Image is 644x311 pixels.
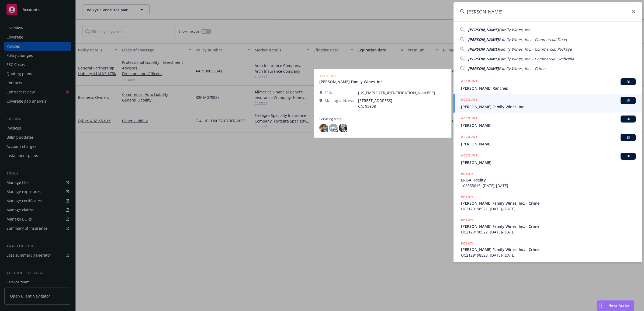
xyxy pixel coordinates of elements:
a: POLICYERISA Fidelity106555615, [DATE]-[DATE] [453,168,642,191]
h5: ACCOUNT [461,153,477,159]
button: Nova Assist [597,300,634,311]
span: 106555615, [DATE]-[DATE] [461,183,636,188]
span: [PERSON_NAME] [468,37,499,42]
span: [PERSON_NAME] Family Wines, Inc. - Crime [461,223,636,229]
span: [PERSON_NAME] [461,123,636,128]
span: ERISA Fidelity [461,177,636,183]
span: [PERSON_NAME] Family Wines, Inc. - Crime [461,200,636,206]
span: [PERSON_NAME] [461,160,636,165]
a: POLICY[PERSON_NAME] Family Wines, Inc. - CrimeUC2129198522, [DATE]-[DATE] [453,215,642,238]
div: Drag to move [597,300,604,311]
a: POLICY[PERSON_NAME] Family Wines, Inc. - CrimeUC2129198521, [DATE]-[DATE] [453,191,642,215]
a: ACCOUNTBI[PERSON_NAME] Ranches [453,75,642,94]
span: [PERSON_NAME] [461,141,636,147]
h5: POLICY [461,194,473,200]
span: UC2129198523, [DATE]-[DATE] [461,252,636,258]
h5: ACCOUNT [461,78,477,85]
h5: POLICY [461,218,473,223]
span: BI [623,79,633,84]
h5: POLICY [461,241,473,246]
span: [PERSON_NAME] [468,47,499,52]
h5: ACCOUNT [461,134,477,141]
span: Family Wines, Inc. - Crime [499,66,545,71]
span: BI [623,117,633,121]
span: [PERSON_NAME] [468,66,499,71]
span: [PERSON_NAME] Family Wines, Inc. [461,104,636,110]
span: UC2129198521, [DATE]-[DATE] [461,206,636,212]
span: BI [623,154,633,159]
span: UC2129198522, [DATE]-[DATE] [461,229,636,235]
span: Family Wines, Inc. - Commercial Package [499,47,572,52]
span: Family Wines, Inc. - Commercial Umbrella [499,56,574,61]
h5: ACCOUNT [461,116,477,122]
span: BI [623,98,633,103]
a: ACCOUNTBI[PERSON_NAME] [453,150,642,168]
a: ACCOUNTBI[PERSON_NAME] Family Wines, Inc. [453,94,642,113]
span: BI [623,135,633,140]
span: [PERSON_NAME] Family Wines, Inc. - Crime [461,247,636,252]
h5: ACCOUNT [461,97,477,103]
span: [PERSON_NAME] [468,27,499,32]
h5: POLICY [461,171,473,177]
a: ACCOUNTBI[PERSON_NAME] [453,113,642,131]
span: Family Wines, Inc. - Commercial Flood [499,37,567,42]
a: POLICY[PERSON_NAME] Family Wines, Inc. - CrimeUC2129198523, [DATE]-[DATE] [453,238,642,261]
span: [PERSON_NAME] [468,56,499,61]
span: [PERSON_NAME] Ranches [461,85,636,91]
a: ACCOUNTBI[PERSON_NAME] [453,131,642,150]
span: Family Wines, Inc. [499,27,531,32]
input: Search... [453,2,642,21]
span: Nova Assist [608,303,630,308]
